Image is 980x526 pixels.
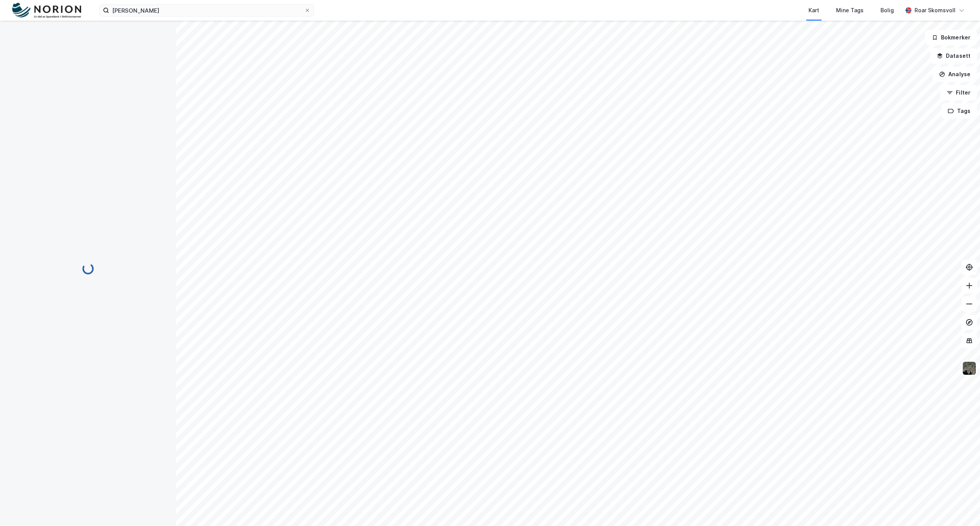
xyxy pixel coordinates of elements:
[962,361,977,376] img: 9k=
[915,6,955,15] div: Roar Skomsvoll
[836,6,864,15] div: Mine Tags
[941,103,977,119] button: Tags
[940,85,977,100] button: Filter
[808,6,819,15] div: Kart
[109,5,304,16] input: Søk på adresse, matrikkel, gårdeiere, leietakere eller personer
[930,48,977,64] button: Datasett
[933,67,977,82] button: Analyse
[925,30,977,45] button: Bokmerker
[12,3,81,18] img: norion-logo.80e7a08dc31c2e691866.png
[82,263,94,275] img: spinner.a6d8c91a73a9ac5275cf975e30b51cfb.svg
[942,489,980,526] iframe: Chat Widget
[880,6,894,15] div: Bolig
